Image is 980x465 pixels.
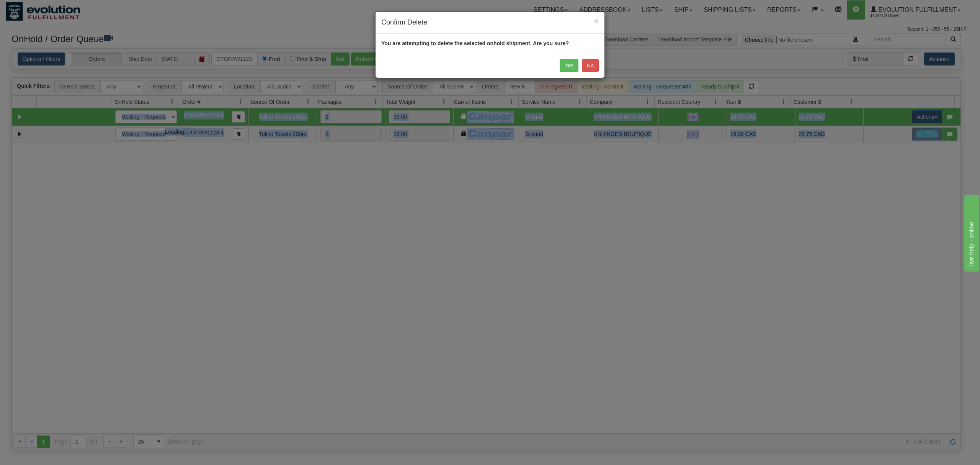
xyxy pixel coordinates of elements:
button: Close [594,17,599,25]
div: live help - online [6,5,71,14]
span: × [594,16,599,25]
strong: You are attempting to delete the selected onhold shipment. Are you sure? [381,40,569,46]
iframe: chat widget [962,193,979,272]
button: Yes [560,59,578,72]
h4: Confirm Delete [381,18,599,28]
button: No [582,59,599,72]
